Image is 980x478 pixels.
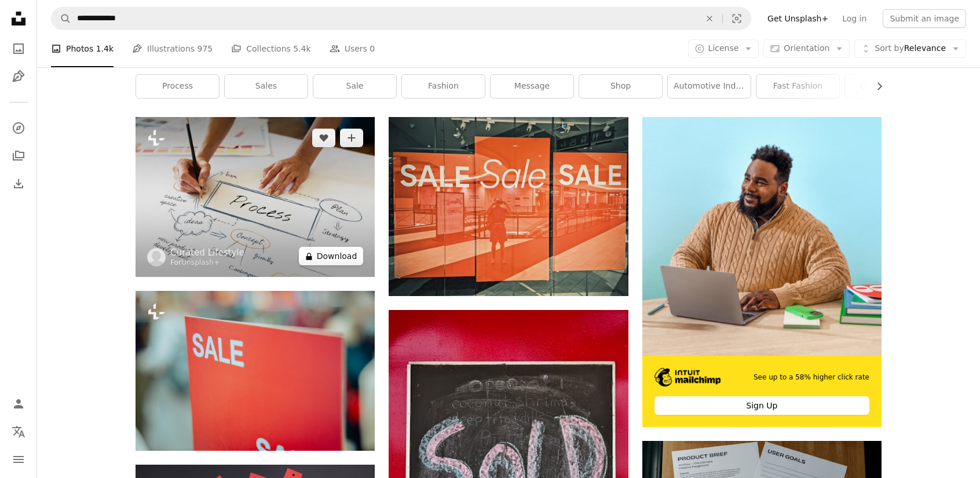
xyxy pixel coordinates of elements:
[51,7,751,30] form: Find visuals sitewide
[52,8,71,30] button: Search Unsplash
[835,9,873,28] a: Log in
[7,65,30,88] a: Illustrations
[330,30,375,67] a: Users 0
[708,43,739,53] span: License
[389,201,628,211] a: A store window with a sale sign on it
[784,43,829,53] span: Orientation
[7,144,30,167] a: Collections
[654,368,721,386] img: file-1690386555781-336d1949dad1image
[170,247,244,258] a: Curated Lifestyle
[688,39,759,58] button: License
[723,8,751,30] button: Visual search
[642,117,882,356] img: file-1722962830841-dea897b5811bimage
[642,117,882,427] a: See up to a 58% higher click rateSign Up
[402,75,485,98] a: fashion
[875,43,904,53] span: Sort by
[313,75,396,98] a: sale
[760,9,835,28] a: Get Unsplash+
[225,75,308,98] a: sales
[132,30,213,67] a: Illustrations 975
[312,129,335,147] button: Like
[697,8,722,30] button: Clear
[845,75,928,98] a: consumption
[299,247,364,265] button: Download
[7,448,30,471] button: Menu
[7,116,30,140] a: Explore
[883,9,966,28] button: Submit an image
[136,117,375,277] img: Marketing process sketch on a paper
[181,258,220,267] a: Unsplash+
[579,75,662,98] a: shop
[231,30,310,67] a: Collections 5.4k
[7,37,30,60] a: Photos
[763,39,850,58] button: Orientation
[198,42,213,55] span: 975
[7,392,30,415] a: Log in / Sign up
[756,75,839,98] a: fast fashion
[875,43,946,54] span: Relevance
[370,42,375,55] span: 0
[7,172,30,195] a: Download History
[293,42,310,55] span: 5.4k
[147,248,166,267] img: Go to Curated Lifestyle's profile
[136,291,375,451] img: a red sale sign sitting on top of a table
[668,75,751,98] a: automotive industry
[136,75,219,98] a: process
[136,192,375,202] a: Marketing process sketch on a paper
[491,75,573,98] a: message
[7,7,30,32] a: Home — Unsplash
[340,129,363,147] button: Add to Collection
[854,39,966,58] button: Sort byRelevance
[654,396,869,415] div: Sign Up
[754,373,869,382] span: See up to a 58% higher click rate
[170,258,244,268] div: For
[869,75,882,98] button: scroll list to the right
[7,420,30,443] button: Language
[389,117,628,296] img: A store window with a sale sign on it
[136,366,375,376] a: a red sale sign sitting on top of a table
